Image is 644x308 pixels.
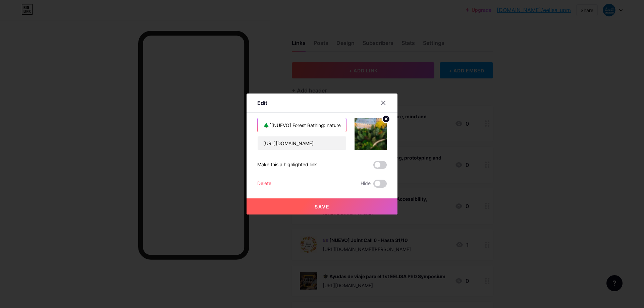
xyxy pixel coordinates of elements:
span: Save [315,204,330,209]
input: URL [258,136,346,150]
div: Make this a highlighted link [257,161,317,169]
img: link_thumbnail [355,118,387,150]
input: Title [258,118,346,132]
div: Edit [257,99,267,107]
span: Hide [361,180,371,188]
button: Save [247,198,397,214]
div: Delete [257,180,271,188]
